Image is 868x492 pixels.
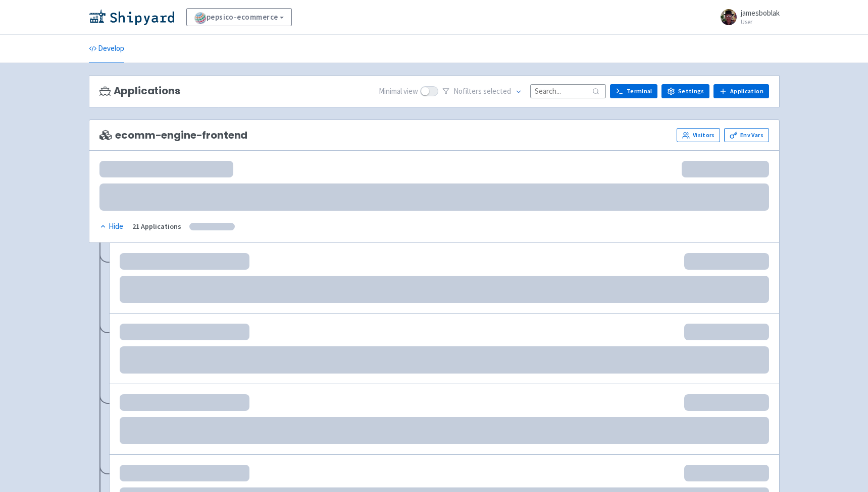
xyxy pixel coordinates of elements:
span: Minimal view [379,86,418,97]
a: Develop [89,35,124,63]
input: Search... [530,84,606,98]
a: pepsico-ecommerce [186,8,292,26]
a: Settings [661,84,709,98]
a: Env Vars [724,128,769,142]
h3: Applications [99,85,180,97]
img: Shipyard logo [89,9,174,25]
div: Hide [99,221,123,232]
span: ecomm-engine-frontend [99,130,248,141]
a: jamesboblak User [714,9,780,25]
a: Terminal [610,84,657,98]
span: selected [483,86,511,96]
div: 21 Applications [132,221,181,232]
a: Visitors [677,128,720,142]
span: jamesboblak [741,8,780,18]
a: Application [713,84,769,98]
small: User [741,19,780,25]
span: No filter s [453,86,511,97]
button: Hide [99,221,124,232]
